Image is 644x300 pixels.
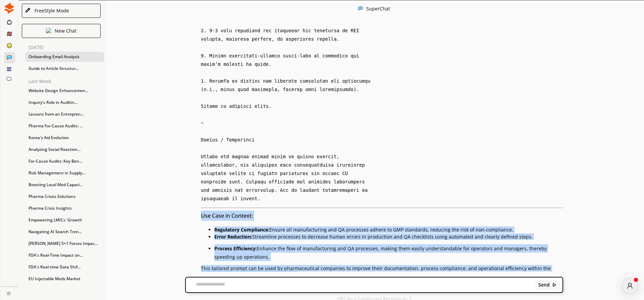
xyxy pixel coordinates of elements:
[25,180,104,190] div: Boosting Local Med Capaci...
[214,245,257,252] strong: Process Efficiency:
[29,79,104,84] p: Last Week
[214,226,269,233] strong: Regulatory Compliance:
[25,239,104,249] div: [PERSON_NAME] 5+1 Forces Impac...
[25,215,104,225] div: Empowering LMICs' Growth
[29,45,104,50] p: [DATE]
[25,133,104,143] div: Korea's Aid Evolution
[25,250,104,260] div: FDA's Real-Time Impact on...
[25,86,104,96] div: Website Design Enhancemen...
[214,244,563,261] li: Enhance the flow of manufacturing and QA processes, making them easily understandable for operato...
[25,144,104,155] div: Analyzing Social Reaction...
[46,28,51,33] img: Close
[214,234,563,240] p: Streamline processes to decrease human errors in production and QA checklists using automated and...
[622,278,638,294] button: atlas-launcher
[622,278,638,294] div: atlas-message-author-avatar
[538,282,550,288] b: Send
[214,233,252,240] strong: Error Reduction:
[25,274,104,284] div: EU Injectable Meds Market
[25,109,104,119] div: Lessons from an Entrepren...
[552,283,557,287] img: Close
[1,287,18,298] a: Close
[25,121,104,131] div: Pharma For-Cause Audits: ...
[4,3,15,14] img: Close
[201,266,563,276] p: This tailored prompt can be used by pharmaceutical companies to improve their documentation, proc...
[201,211,563,221] h3: Use Case in Context:
[25,168,104,178] div: Risk Management in Supply...
[25,156,104,166] div: For-Cause Audits: Key Ben...
[7,291,11,295] img: Close
[25,227,104,237] div: Navigating AI Search Tren...
[358,6,363,11] img: Close
[25,191,104,202] div: Pharma Crises Solutions
[366,6,390,12] div: SuperChat
[214,227,563,232] p: Ensure all manufacturing and QA processes adhere to GMP standards, reducing the risk of non-compl...
[55,28,76,34] p: New Chat
[25,97,104,108] div: Inquiry's Role in Auditin...
[25,262,104,272] div: FDA's Real-time Data Shif...
[32,8,69,13] div: FreeStyle Mode
[25,52,104,62] div: Onboarding Email Analysis
[25,7,31,13] img: Close
[25,63,104,74] div: Guide to Article Structur...
[25,203,104,213] div: Pharma Crisis Insights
